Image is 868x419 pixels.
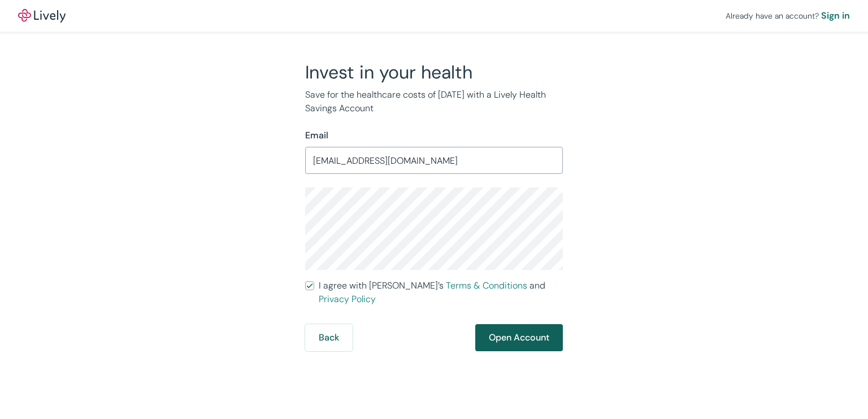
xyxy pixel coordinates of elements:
[726,9,850,23] div: Already have an account?
[305,61,563,84] h2: Invest in your health
[18,9,66,23] a: LivelyLively
[319,293,376,305] a: Privacy Policy
[305,324,353,351] button: Back
[305,129,328,142] label: Email
[821,9,850,23] a: Sign in
[319,279,563,306] span: I agree with [PERSON_NAME]’s and
[475,324,563,351] button: Open Account
[305,88,563,115] p: Save for the healthcare costs of [DATE] with a Lively Health Savings Account
[446,280,527,291] a: Terms & Conditions
[18,9,66,23] img: Lively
